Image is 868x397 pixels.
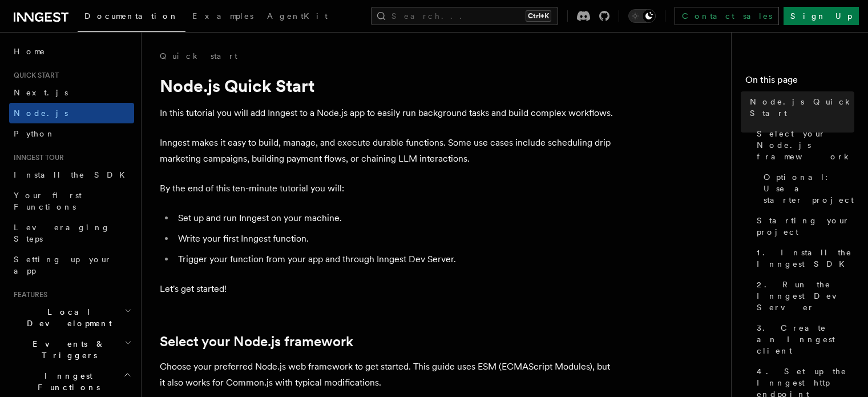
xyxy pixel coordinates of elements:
[752,274,854,318] a: 2. Run the Inngest Dev Server
[9,370,123,393] span: Inngest Functions
[78,3,185,32] a: Documentation
[757,247,854,270] span: 1. Install the Inngest SDK
[84,11,179,21] span: Documentation
[9,302,134,334] button: Local Development
[9,185,134,217] a: Your first Functions
[260,3,334,31] a: AgentKit
[192,11,253,21] span: Examples
[185,3,260,31] a: Examples
[752,318,854,361] a: 3. Create an Inngest client
[175,210,616,226] li: Set up and run Inngest on your machine.
[9,217,134,249] a: Leveraging Steps
[14,191,82,211] span: Your first Functions
[757,215,854,238] span: Starting your project
[9,290,47,299] span: Features
[9,82,134,103] a: Next.js
[160,105,616,121] p: In this tutorial you will add Inngest to a Node.js app to easily run background tasks and build c...
[752,242,854,274] a: 1. Install the Inngest SDK
[14,223,110,243] span: Leveraging Steps
[784,7,859,25] a: Sign Up
[14,46,46,57] span: Home
[9,334,134,366] button: Events & Triggers
[267,11,328,21] span: AgentKit
[757,128,854,162] span: Select your Node.js framework
[745,73,854,91] h4: On this page
[14,88,68,97] span: Next.js
[9,153,64,162] span: Inngest tour
[526,10,551,22] kbd: Ctrl+K
[9,71,59,80] span: Quick start
[160,281,616,297] p: Let's get started!
[160,181,616,197] p: By the end of this ten-minute tutorial you will:
[160,334,353,350] a: Select your Node.js framework
[14,129,55,138] span: Python
[14,255,112,275] span: Setting up your app
[757,322,854,356] span: 3. Create an Inngest client
[14,170,132,179] span: Install the SDK
[9,306,124,329] span: Local Development
[175,251,616,267] li: Trigger your function from your app and through Inngest Dev Server.
[160,359,616,391] p: Choose your preferred Node.js web framework to get started. This guide uses ESM (ECMAScript Modul...
[160,135,616,167] p: Inngest makes it easy to build, manage, and execute durable functions. Some use cases include sch...
[750,96,854,119] span: Node.js Quick Start
[371,7,558,25] button: Search...Ctrl+K
[752,210,854,242] a: Starting your project
[745,91,854,123] a: Node.js Quick Start
[759,167,854,210] a: Optional: Use a starter project
[628,9,656,23] button: Toggle dark mode
[9,165,134,185] a: Install the SDK
[675,7,779,25] a: Contact sales
[9,123,134,144] a: Python
[752,123,854,167] a: Select your Node.js framework
[9,103,134,123] a: Node.js
[764,171,854,206] span: Optional: Use a starter project
[160,50,237,62] a: Quick start
[757,279,854,313] span: 2. Run the Inngest Dev Server
[9,338,124,361] span: Events & Triggers
[9,249,134,281] a: Setting up your app
[14,109,68,118] span: Node.js
[9,41,134,62] a: Home
[160,75,616,96] h1: Node.js Quick Start
[175,231,616,247] li: Write your first Inngest function.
